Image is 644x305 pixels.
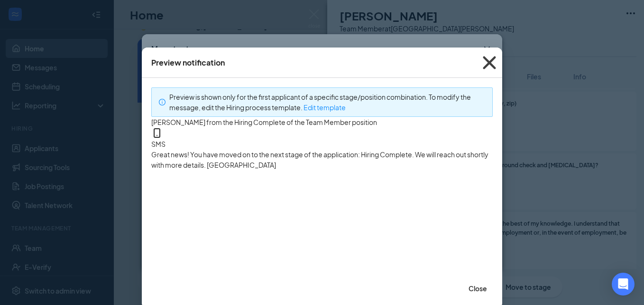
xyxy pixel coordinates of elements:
span: [PERSON_NAME] from the Hiring Complete of the Team Member position [151,118,377,126]
button: Close [477,48,502,78]
a: Edit template [304,103,346,112]
div: Open Intercom Messenger [612,273,635,295]
div: Great news! You have moved on to the next stage of the application: Hiring Complete. We will reac... [151,149,493,170]
svg: Cross [477,50,502,76]
div: Preview notification [151,57,225,68]
span: Preview is shown only for the first applicant of a specific stage/position combination. To modify... [169,93,471,112]
span: info-circle [159,99,166,105]
button: Close [469,283,487,294]
span: SMS [151,127,493,148]
svg: MobileSms [151,127,163,139]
